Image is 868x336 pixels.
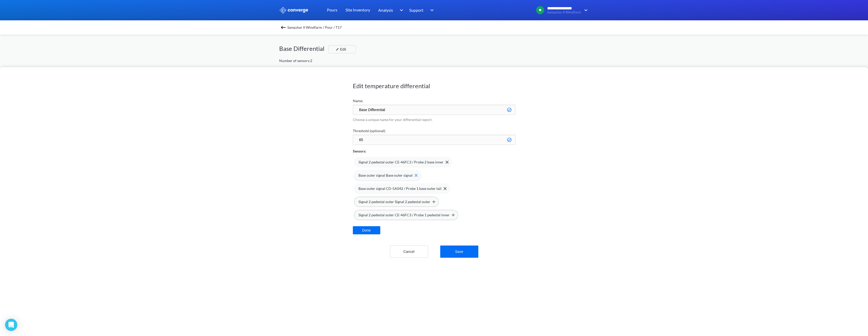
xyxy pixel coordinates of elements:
span: Sanquhar II Windfarm [547,10,581,14]
img: plus.svg [452,213,455,217]
label: Name: [353,98,515,104]
span: Support [409,7,423,13]
input: Eg. TempDiff Deep Pour Basement C1sX [353,105,515,115]
span: Base outer signal Base outer signal [358,173,413,178]
h1: Edit temperature differential [353,82,515,90]
div: Open Intercom Messenger [5,319,17,331]
button: Cancel [390,246,428,258]
img: downArrow.svg [581,7,589,13]
img: close-icon-hover.svg [415,174,418,177]
span: Signal 2 pedestal outer CE-46FC3 / Probe 2 base inner [358,159,444,165]
span: Signal 2 pedestal outer CE-46FC3 / Probe 1 pedestal inner [358,212,450,218]
span: Analysis [378,7,393,13]
label: Threshold (optional): [353,128,515,134]
p: Sensors: [353,148,366,154]
img: logo_ewhite.svg [279,7,309,13]
button: Done [353,226,380,234]
img: plus.svg [432,200,435,203]
input: Eg. 28°C [353,135,515,145]
button: Save [440,246,478,258]
img: downArrow.svg [427,7,435,13]
img: backspace.svg [280,24,286,30]
span: Base outer signal CD-5A042 / Probe 1 base outer tail [358,186,441,191]
span: Signal 2 pedestal outer Signal 2 pedestal outer [358,199,430,205]
span: Sanquhar II Windfarm / Pour / T17 [287,24,342,31]
img: close-icon.svg [446,161,449,164]
img: close-icon.svg [444,187,447,190]
img: downArrow.svg [396,7,404,13]
p: Choose a unique name for your differential report. [353,117,515,123]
